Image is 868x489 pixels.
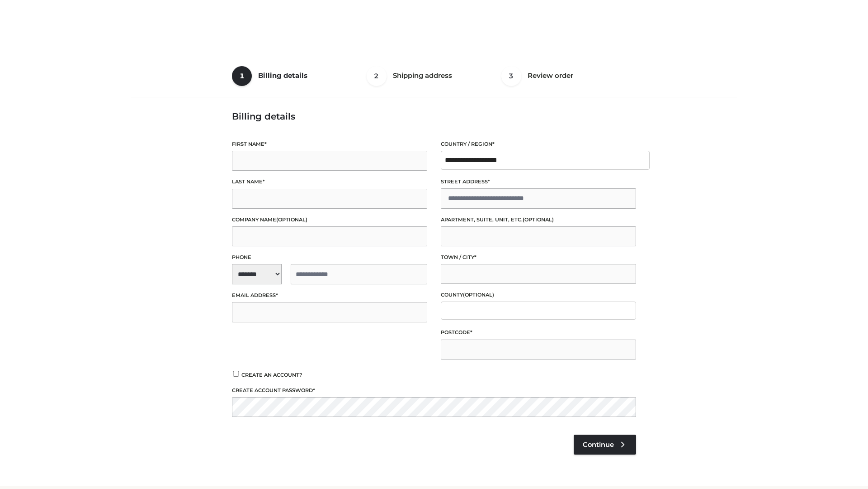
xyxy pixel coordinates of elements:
label: Email address [232,291,427,300]
span: Billing details [258,71,307,80]
span: Continue [583,441,614,449]
label: Town / City [441,253,636,262]
span: (optional) [463,292,494,298]
label: Last name [232,177,427,186]
label: Apartment, suite, unit, etc. [441,216,636,224]
span: 1 [232,66,252,86]
span: Shipping address [393,71,452,80]
input: Create an account? [232,371,240,377]
label: County [441,291,636,299]
a: Continue [574,435,636,455]
label: Company name [232,216,427,224]
label: Phone [232,253,427,262]
span: (optional) [276,216,307,223]
h3: Billing details [232,111,636,122]
label: Create account password [232,386,636,395]
span: Create an account? [241,372,302,378]
span: 2 [367,66,387,86]
label: Country / Region [441,140,636,149]
label: First name [232,140,427,149]
label: Street address [441,177,636,186]
label: Postcode [441,328,636,337]
span: Review order [528,71,573,80]
span: 3 [501,66,521,86]
span: (optional) [523,216,554,223]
